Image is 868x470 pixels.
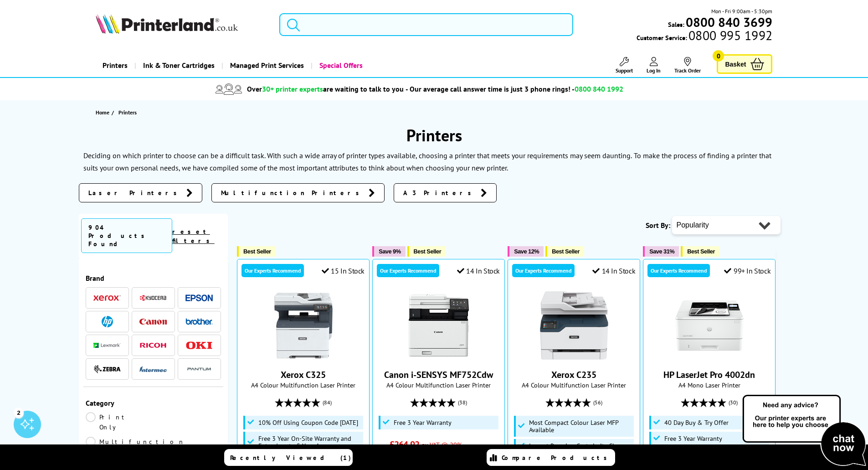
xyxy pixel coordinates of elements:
[637,31,772,42] span: Customer Service:
[724,266,770,275] div: 99+ In Stock
[717,54,772,74] a: Basket 0
[713,50,724,62] span: 0
[86,398,221,408] div: Category
[407,246,446,257] button: Best Seller
[675,352,744,362] a: HP LaserJet Pro 4002dn
[230,454,351,462] span: Recently Viewed (1)
[740,393,868,468] img: Open Live Chat window
[81,218,172,253] span: 904 Products Found
[394,183,497,202] a: A3 Printers
[403,188,476,197] span: A3 Printers
[512,264,575,277] div: Our Experts Recommend
[139,292,167,304] a: Kyocera
[185,364,213,375] img: Pantum
[221,188,364,197] span: Multifunction Printers
[674,57,701,74] a: Track Order
[384,369,493,381] a: Canon i-SENSYS MF752Cdw
[118,109,137,116] span: Printers
[96,14,238,34] img: Printerland Logo
[405,291,473,360] img: Canon i-SENSYS MF752Cdw
[93,295,121,301] img: Xerox
[529,442,623,449] span: Lowest Running Costs in its Class
[143,54,215,77] span: Ink & Toner Cartridges
[664,419,729,426] span: 40 Day Buy & Try Offer
[377,381,500,389] span: A4 Colour Multifunction Laser Printer
[86,412,154,432] a: Print Only
[79,124,790,146] h1: Printers
[649,248,674,255] span: Save 31%
[83,151,771,172] p: To make the process of finding a printer that suits your own personal needs, we have compiled som...
[93,316,121,327] a: HP
[514,248,539,255] span: Save 12%
[96,108,112,117] a: Home
[102,316,113,327] img: HP
[508,246,544,257] button: Save 12%
[711,7,772,15] span: Mon - Fri 9:00am - 5:30pm
[258,419,358,426] span: 10% Off Using Coupon Code [DATE]
[551,369,596,381] a: Xerox C235
[687,31,772,40] span: 0800 995 1992
[258,435,361,449] span: Free 3 Year On-Site Warranty and Extend up to 5 Years*
[663,369,755,381] a: HP LaserJet Pro 4002dn
[545,246,584,257] button: Best Seller
[185,316,213,327] a: Brother
[502,454,612,462] span: Compare Products
[241,264,304,277] div: Our Experts Recommend
[262,84,323,93] span: 30+ printer experts
[139,343,167,348] img: Ricoh
[242,381,365,389] span: A4 Colour Multifunction Laser Printer
[487,449,615,466] a: Compare Products
[247,84,404,93] span: Over are waiting to talk to you
[211,183,385,202] a: Multifunction Printers
[647,264,710,277] div: Our Experts Recommend
[729,394,738,411] span: (30)
[86,274,221,283] div: Brand
[725,58,746,70] span: Basket
[93,292,121,304] a: Xerox
[86,437,185,447] a: Multifunction
[237,246,276,257] button: Best Seller
[414,248,442,255] span: Best Seller
[139,294,167,301] img: Kyocera
[185,294,213,301] img: Epson
[377,264,439,277] div: Our Experts Recommend
[14,408,24,418] div: 2
[513,381,635,389] span: A4 Colour Multifunction Laser Printer
[221,54,311,77] a: Managed Print Services
[575,84,623,93] span: 0800 840 1992
[323,394,332,411] span: (84)
[647,57,661,74] a: Log In
[681,246,719,257] button: Best Seller
[134,54,221,77] a: Ink & Toner Cartridges
[185,292,213,304] a: Epson
[96,14,268,36] a: Printerland Logo
[648,381,770,389] span: A4 Mono Laser Printer
[616,67,633,74] span: Support
[540,291,608,360] img: Xerox C235
[185,318,213,325] img: Brother
[224,449,353,466] a: Recently Viewed (1)
[185,363,213,375] a: Pantum
[269,352,338,362] a: Xerox C325
[139,340,167,351] a: Ricoh
[675,291,744,360] img: HP LaserJet Pro 4002dn
[185,341,213,349] img: OKI
[552,248,580,255] span: Best Seller
[664,435,722,442] span: Free 3 Year Warranty
[457,266,500,275] div: 14 In Stock
[686,14,772,31] b: 0800 840 3699
[93,340,121,351] a: Lexmark
[421,440,462,449] span: ex VAT @ 20%
[616,57,633,74] a: Support
[593,394,602,411] span: (56)
[646,221,670,230] span: Sort By:
[269,291,338,360] img: Xerox C325
[311,54,370,77] a: Special Offers
[139,316,167,327] a: Canon
[93,363,121,375] a: Zebra
[643,246,679,257] button: Save 31%
[687,248,715,255] span: Best Seller
[592,266,635,275] div: 14 In Stock
[394,419,452,426] span: Free 3 Year Warranty
[139,319,167,325] img: Canon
